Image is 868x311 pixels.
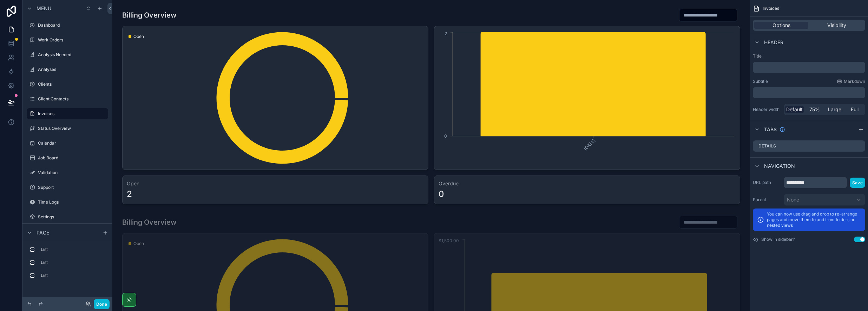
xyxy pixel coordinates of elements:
[758,143,776,149] label: Details
[38,52,107,58] label: Analysis Needed
[38,199,107,205] label: Time Logs
[38,37,107,43] label: Work Orders
[22,241,112,288] div: scrollable content
[753,180,781,185] label: URL path
[753,87,865,98] div: scrollable content
[41,273,105,278] label: List
[38,185,107,190] label: Support
[787,196,799,203] span: None
[38,126,107,131] label: Status Overview
[753,53,865,59] label: Title
[764,126,777,133] span: Tabs
[38,155,107,161] label: Job Board
[37,229,49,236] span: Page
[38,96,107,102] label: Client Contacts
[851,106,859,113] span: Full
[27,211,108,223] a: Settings
[38,140,107,146] label: Calendar
[837,79,865,84] a: Markdown
[753,79,768,84] label: Subtitle
[27,20,108,31] a: Dashboard
[27,197,108,208] a: Time Logs
[809,106,820,113] span: 75%
[27,34,108,46] a: Work Orders
[784,194,865,206] button: None
[27,79,108,90] a: Clients
[753,62,865,73] div: scrollable content
[41,260,105,265] label: List
[38,214,107,220] label: Settings
[761,237,795,242] label: Show in sidebar?
[38,170,107,176] label: Validation
[27,167,108,178] a: Validation
[27,138,108,149] a: Calendar
[38,81,107,87] label: Clients
[850,178,865,188] button: Save
[772,22,790,29] span: Options
[38,111,104,117] label: Invoices
[827,22,846,29] span: Visibility
[786,106,803,113] span: Default
[27,182,108,193] a: Support
[27,49,108,60] a: Analysis Needed
[27,152,108,164] a: Job Board
[27,93,108,105] a: Client Contacts
[94,299,110,309] button: Done
[828,106,841,113] span: Large
[844,79,865,84] span: Markdown
[753,197,781,203] label: Parent
[38,22,107,28] label: Dashboard
[27,64,108,75] a: Analyses
[38,67,107,72] label: Analyses
[763,6,779,11] span: Invoices
[767,211,861,228] p: You can now use drag and drop to re-arrange pages and move them to and from folders or nested views
[753,107,781,112] label: Header width
[37,5,51,12] span: Menu
[764,163,795,170] span: Navigation
[27,108,108,119] a: Invoices
[27,123,108,134] a: Status Overview
[41,247,105,252] label: List
[764,39,783,46] span: Header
